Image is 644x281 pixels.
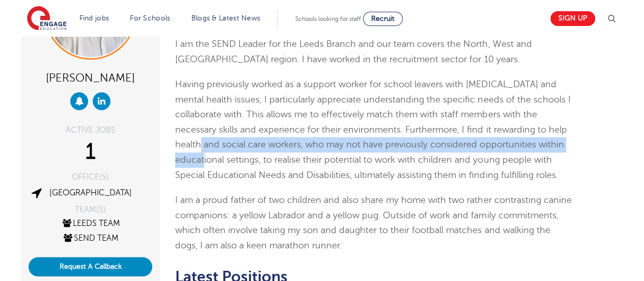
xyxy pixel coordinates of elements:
[371,15,395,22] span: Recruit
[295,15,361,22] span: Schools looking for staff
[79,14,109,22] a: Find jobs
[62,234,119,243] a: SEND Team
[175,37,572,67] p: I am the SEND Leader for the Leeds Branch and our team covers the North, West and [GEOGRAPHIC_DAT...
[550,11,595,26] a: Sign up
[29,67,152,87] div: [PERSON_NAME]
[130,14,170,22] a: For Schools
[49,188,132,197] a: [GEOGRAPHIC_DATA]
[29,126,152,134] div: ACTIVE JOBS
[363,12,403,26] a: Recruit
[61,219,120,228] a: Leeds Team
[29,206,152,214] div: TEAM(S)
[29,173,152,181] div: OFFICE(S)
[27,6,67,32] img: Engage Education
[29,257,152,276] button: Request A Callback
[191,14,261,22] a: Blogs & Latest News
[175,77,572,183] p: Having previously worked as a support worker for school leavers with [MEDICAL_DATA] and mental he...
[29,139,152,165] div: 1
[175,193,572,253] p: I am a proud father of two children and also share my home with two rather contrasting canine com...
